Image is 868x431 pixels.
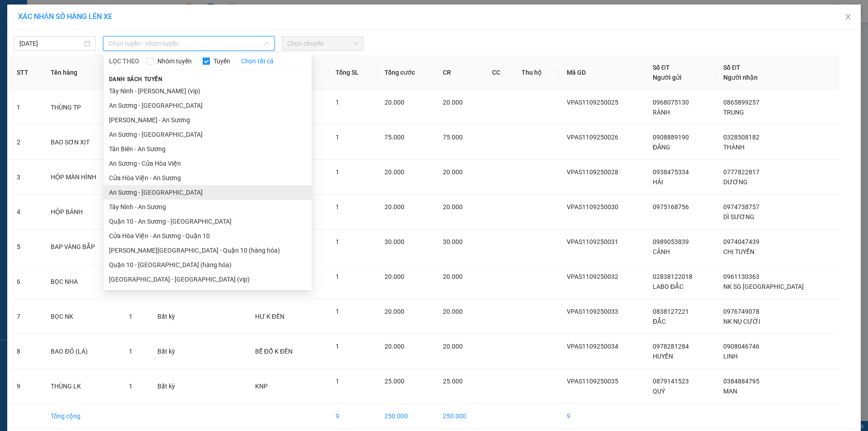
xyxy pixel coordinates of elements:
[336,203,339,211] span: 1
[104,75,168,83] span: Danh sách tuyến
[723,99,759,106] span: 0865899257
[43,299,122,334] td: BỌC NK
[210,56,234,66] span: Tuyến
[723,238,759,245] span: 0974047439
[653,308,689,315] span: 0838127221
[129,383,133,390] span: 1
[653,64,670,71] span: Số ĐT
[514,55,560,90] th: Thu hộ
[150,334,192,369] td: Bất kỳ
[443,99,463,106] span: 20.000
[336,308,339,315] span: 1
[9,369,43,404] td: 9
[384,134,404,141] span: 75.000
[43,125,122,160] td: BAO SƠN XỊT
[384,238,404,245] span: 30.000
[560,55,645,90] th: Mã GD
[129,313,133,320] span: 1
[150,369,192,404] td: Bất kỳ
[104,243,312,258] li: [PERSON_NAME][GEOGRAPHIC_DATA] - Quận 10 (hàng hóa)
[653,238,689,245] span: 0989053839
[104,142,312,156] li: Tân Biên - An Sương
[43,404,122,429] td: Tổng cộng
[653,203,689,211] span: 0975168756
[104,113,312,127] li: [PERSON_NAME] - An Sương
[328,55,377,90] th: Tổng SL
[104,214,312,229] li: Quận 10 - An Sương - [GEOGRAPHIC_DATA]
[109,37,269,50] span: Chọn tuyến - nhóm tuyến
[336,168,339,176] span: 1
[835,5,861,30] button: Close
[377,404,436,429] td: 250.000
[336,343,339,350] span: 1
[653,99,689,106] span: 0968075130
[264,41,270,46] span: down
[723,134,759,141] span: 0328508182
[653,134,689,141] span: 0908889190
[104,98,312,113] li: An Sương - [GEOGRAPHIC_DATA]
[9,160,43,195] td: 3
[43,55,122,90] th: Tên hàng
[43,334,122,369] td: BAO ĐỎ (LÁ)
[653,353,673,360] span: HUYỀN
[653,144,670,151] span: ĐĂNG
[287,37,358,50] span: Chọn chuyến
[104,258,312,272] li: Quận 10 - [GEOGRAPHIC_DATA] (hàng hóa)
[567,203,618,211] span: VPAS1109250030
[9,125,43,160] td: 2
[384,203,404,211] span: 20.000
[443,308,463,315] span: 20.000
[653,283,683,290] span: LABO ĐẮC
[723,343,759,350] span: 0908046746
[43,160,122,195] td: HỘP MÀN HÌNH
[241,56,274,66] a: Chọn tất cả
[723,248,754,255] span: CHỊ TUYỀN
[43,264,122,299] td: BỌC NHA
[653,109,670,116] span: RÀNH
[723,378,759,385] span: 0384884795
[485,55,514,90] th: CC
[443,273,463,280] span: 20.000
[43,195,122,230] td: HỘP BÁNH
[9,55,43,90] th: STT
[336,134,339,141] span: 1
[9,90,43,125] td: 1
[443,168,463,176] span: 20.000
[443,134,463,141] span: 75.000
[443,203,463,211] span: 20.000
[43,230,122,264] td: BAP VÀNG BẮP
[19,38,82,48] input: 11/09/2025
[104,229,312,243] li: Cửa Hòa Viện - An Sương - Quận 10
[567,343,618,350] span: VPAS1109250034
[9,334,43,369] td: 8
[723,203,759,211] span: 0974738757
[9,264,43,299] td: 6
[109,56,139,66] span: LỌC THEO
[723,74,758,81] span: Người nhận
[384,168,404,176] span: 20.000
[104,200,312,214] li: Tây Ninh - An Sương
[104,185,312,200] li: An Sương - [GEOGRAPHIC_DATA]
[43,90,122,125] td: THÙNG TP
[723,109,744,116] span: TRUNG
[436,55,485,90] th: CR
[567,99,618,106] span: VPAS1109250025
[723,353,738,360] span: LINH
[43,369,122,404] td: THÙNG LK
[9,299,43,334] td: 7
[443,238,463,245] span: 30.000
[336,378,339,385] span: 1
[653,318,666,325] span: ĐẮC
[384,308,404,315] span: 20.000
[129,348,133,355] span: 1
[567,238,618,245] span: VPAS1109250031
[723,213,754,220] span: DÌ SƯƠNG
[723,388,737,395] span: MAN
[150,299,192,334] td: Bất kỳ
[653,74,682,81] span: Người gửi
[653,273,693,280] span: 02838122018
[567,273,618,280] span: VPAS1109250032
[723,273,759,280] span: 0961130363
[653,343,689,350] span: 0978281284
[384,273,404,280] span: 20.000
